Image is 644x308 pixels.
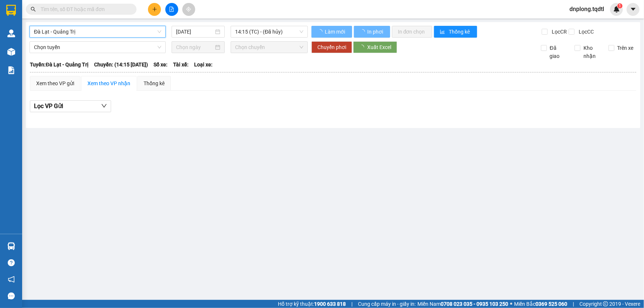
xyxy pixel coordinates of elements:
[36,79,74,87] div: Xem theo VP gửi
[41,5,128,13] input: Tìm tên, số ĐT hoặc mã đơn
[314,301,346,307] strong: 1900 633 818
[549,28,568,36] span: Lọc CR
[6,5,16,16] img: logo-vxr
[576,28,595,36] span: Lọc CC
[278,300,346,308] span: Hỗ trợ kỹ thuật:
[8,276,15,283] span: notification
[510,302,512,305] span: ⚪️
[325,28,346,36] span: Làm mới
[613,6,620,13] img: icon-new-feature
[311,41,352,53] button: Chuyển phơi
[317,29,324,34] span: loading
[194,60,213,69] span: Loại xe:
[617,3,623,8] sup: 1
[354,26,390,38] button: In phơi
[182,3,195,16] button: aim
[169,7,174,12] span: file-add
[564,4,610,14] span: dnplong.tqdtl
[186,7,191,12] span: aim
[144,79,165,87] div: Thống kê
[353,41,397,53] button: Xuất Excel
[367,28,384,36] span: In phơi
[535,301,567,307] strong: 0369 525 060
[235,42,303,53] span: Chọn chuyến
[627,3,640,16] button: caret-down
[449,28,471,36] span: Thống kê
[351,300,352,308] span: |
[614,44,637,52] span: Trên xe
[235,26,303,37] span: 14:15 (TC) - (Đã hủy)
[94,60,148,69] span: Chuyến: (14:15 [DATE])
[176,43,214,51] input: Chọn ngày
[7,66,15,74] img: solution-icon
[34,42,161,53] span: Chọn tuyến
[176,28,214,36] input: 13/08/2025
[440,29,446,35] span: bar-chart
[630,6,637,13] span: caret-down
[173,60,189,69] span: Tài xế:
[514,300,567,308] span: Miền Bắc
[360,29,366,34] span: loading
[8,293,15,300] span: message
[619,3,621,8] span: 1
[152,7,157,12] span: plus
[154,60,168,69] span: Số xe:
[34,101,63,111] span: Lọc VP Gửi
[603,301,608,307] span: copyright
[7,48,15,56] img: warehouse-icon
[34,26,161,37] span: Đà Lạt - Quảng Trị
[165,3,178,16] button: file-add
[392,26,432,38] button: In đơn chọn
[441,301,508,307] strong: 0708 023 035 - 0935 103 250
[101,103,107,109] span: down
[30,62,89,68] b: Tuyến: Đà Lạt - Quảng Trị
[547,44,569,60] span: Đã giao
[573,300,574,308] span: |
[8,259,15,266] span: question-circle
[311,26,352,38] button: Làm mới
[7,30,15,37] img: warehouse-icon
[358,300,416,308] span: Cung cấp máy in - giấy in:
[30,100,111,112] button: Lọc VP Gửi
[31,7,36,12] span: search
[87,79,130,87] div: Xem theo VP nhận
[434,26,477,38] button: bar-chartThống kê
[148,3,161,16] button: plus
[581,44,603,60] span: Kho nhận
[7,242,15,250] img: warehouse-icon
[417,300,508,308] span: Miền Nam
